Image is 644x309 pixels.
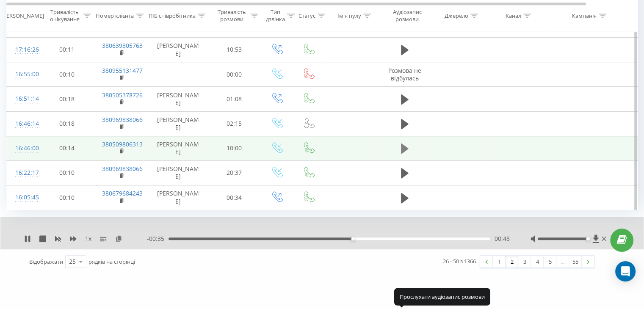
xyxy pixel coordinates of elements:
div: 16:05:45 [15,189,32,206]
td: 00:18 [41,87,94,111]
td: 01:08 [208,87,261,111]
a: 380509806313 [102,140,143,148]
td: [PERSON_NAME] [149,37,208,62]
span: - 00:35 [147,235,169,243]
a: 380969838066 [102,116,143,124]
a: 380955131477 [102,66,143,74]
div: Тип дзвінка [266,9,285,23]
div: Канал [506,12,521,19]
div: 17:16:26 [15,41,32,58]
div: Тривалість очікування [48,9,81,23]
a: 55 [569,256,582,268]
a: 2 [506,256,518,268]
td: 20:37 [208,160,261,185]
a: 380639305763 [102,41,143,50]
td: 00:11 [41,37,94,62]
div: Тривалість розмови [215,9,249,23]
td: 10:00 [208,136,261,160]
div: 16:46:14 [15,116,32,132]
span: 1 x [85,235,91,243]
a: 1 [493,256,506,268]
a: 4 [531,256,544,268]
td: 10:53 [208,37,261,62]
td: 00:18 [41,111,94,136]
td: [PERSON_NAME] [149,185,208,210]
div: Open Intercom Messenger [615,261,636,281]
td: [PERSON_NAME] [149,160,208,185]
span: рядків на сторінці [88,258,135,265]
td: 00:10 [41,160,94,185]
div: Accessibility label [586,237,589,240]
div: Джерело [445,12,468,19]
div: Ім'я пулу [337,12,361,19]
td: [PERSON_NAME] [149,111,208,136]
span: Розмова не відбулась [388,66,421,82]
div: 16:55:00 [15,66,32,83]
span: 00:48 [494,235,509,243]
a: 5 [544,256,556,268]
div: Прослухати аудіозапис розмови [394,288,490,305]
td: 00:14 [41,136,94,160]
div: 25 [69,257,76,266]
td: 00:10 [41,185,94,210]
div: ПІБ співробітника [149,12,196,19]
div: [PERSON_NAME] [1,12,44,19]
td: 00:10 [41,62,94,87]
td: [PERSON_NAME] [149,87,208,111]
td: 00:34 [208,185,261,210]
div: Статус [299,12,315,19]
div: 16:46:00 [15,140,32,157]
a: 380505378726 [102,91,143,99]
div: … [556,256,569,268]
td: [PERSON_NAME] [149,136,208,160]
a: 380969838066 [102,165,143,173]
div: 26 - 50 з 1366 [443,257,476,265]
a: 3 [518,256,531,268]
div: Аудіозапис розмови [387,9,428,23]
a: 380679684243 [102,189,143,197]
div: Кампанія [572,12,597,19]
div: 16:22:17 [15,165,32,181]
div: Accessibility label [351,237,354,240]
div: Номер клієнта [96,12,134,19]
span: Відображати [29,258,63,265]
div: 16:51:14 [15,91,32,107]
td: 02:15 [208,111,261,136]
td: 00:00 [208,62,261,87]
